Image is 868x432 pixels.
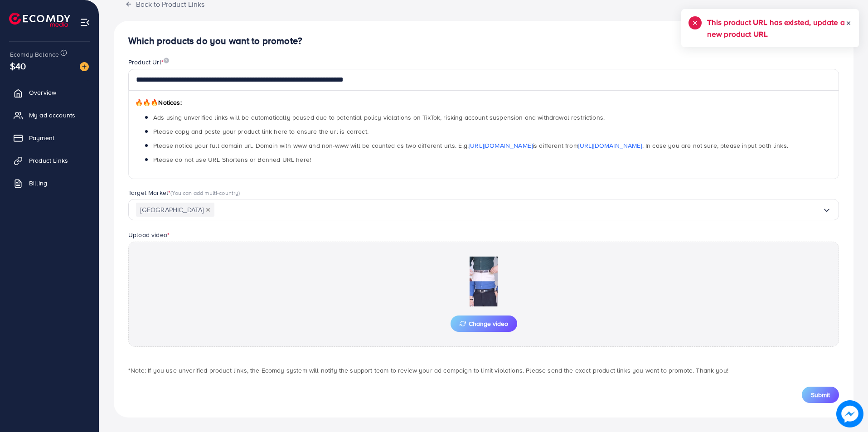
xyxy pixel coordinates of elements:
button: Deselect Pakistan [206,208,210,212]
img: image [164,58,169,63]
label: Upload video [128,230,170,239]
span: Please do not use URL Shortens or Banned URL here! [153,155,311,164]
button: Submit [802,387,839,403]
span: Overview [29,88,56,97]
span: (You can add multi-country) [170,189,240,197]
h5: This product URL has existed, update a new product URL [707,16,845,40]
button: Change video [451,316,517,332]
span: Notices: [135,98,182,107]
img: Preview Image [438,257,529,306]
img: image [836,400,863,427]
img: menu [80,17,90,28]
span: Payment [29,133,54,142]
a: [URL][DOMAIN_NAME] [578,141,642,150]
label: Product Url [128,58,169,67]
a: Payment [7,129,92,147]
span: Product Links [29,156,68,165]
img: image [80,62,89,71]
input: Search for option [214,203,822,217]
a: My ad accounts [7,106,92,124]
span: Billing [29,179,47,188]
span: Please copy and paste your product link here to ensure the url is correct. [153,127,369,136]
a: Billing [7,174,92,192]
label: Target Market [128,188,240,197]
span: $40 [10,59,26,73]
span: Ads using unverified links will be automatically paused due to potential policy violations on Tik... [153,113,605,122]
span: Change video [460,320,508,327]
span: Submit [811,390,830,399]
span: Please notice your full domain url. Domain with www and non-www will be counted as two different ... [153,141,788,150]
span: Ecomdy Balance [10,50,59,59]
a: Product Links [7,151,92,170]
a: [URL][DOMAIN_NAME] [469,141,533,150]
span: 🔥🔥🔥 [135,98,158,107]
div: Search for option [128,199,839,220]
span: My ad accounts [29,111,75,120]
img: logo [9,13,70,27]
span: [GEOGRAPHIC_DATA] [136,203,214,217]
h4: Which products do you want to promote? [128,35,839,47]
p: *Note: If you use unverified product links, the Ecomdy system will notify the support team to rev... [128,365,839,376]
a: Overview [7,83,92,102]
